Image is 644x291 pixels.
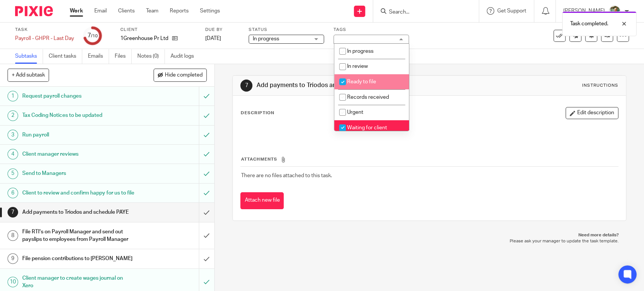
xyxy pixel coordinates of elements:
h1: Send to Managers [22,168,135,179]
h1: Run payroll [22,129,135,141]
div: 7 [8,207,18,217]
span: Ready to file [347,79,376,84]
p: Task completed. [570,20,608,28]
div: 8 [8,230,18,241]
span: There are no files attached to this task. [241,173,332,178]
label: Task [15,27,74,33]
h1: Client to review and confirm happy for us to file [22,187,135,199]
h1: File RTI's on Payroll Manager and send out payslips to employees from Payroll Manager [22,226,135,245]
div: 3 [8,130,18,140]
p: 1Greenhouse Pr Ltd [120,35,168,42]
div: Payroll - GHPR - Last Day [15,35,74,42]
a: Audit logs [171,49,200,64]
a: Email [94,7,107,15]
a: Files [115,49,132,64]
label: Due by [205,27,239,33]
span: In progress [347,49,373,54]
div: 6 [8,188,18,198]
small: /10 [91,34,98,38]
span: In progress [253,36,279,41]
div: 5 [8,168,18,179]
div: 9 [8,253,18,264]
button: Hide completed [154,69,207,81]
p: Need more details? [240,232,618,238]
p: Please ask your manager to update the task template. [240,238,618,244]
h1: Add payments to Triodos and schedule PAYE [257,81,446,89]
button: Attach new file [240,192,284,209]
span: Hide completed [165,72,203,78]
a: Team [146,7,158,15]
a: Client tasks [49,49,82,64]
h1: Tax Coding Notices to be updated [22,110,135,121]
h1: Add payments to Triodos and schedule PAYE [22,207,135,218]
a: Settings [200,7,220,15]
label: Client [120,27,196,33]
button: Edit description [566,107,618,119]
a: Subtasks [15,49,43,64]
label: Status [249,27,324,33]
p: Description [240,110,274,116]
span: [DATE] [205,36,221,41]
span: In review [347,64,368,69]
span: Urgent [347,110,363,115]
div: Instructions [582,83,618,89]
h1: Request payroll changes [22,90,135,102]
div: 7 [88,31,98,40]
div: 4 [8,149,18,159]
span: Attachments [241,157,277,161]
span: Records received [347,95,389,100]
span: Waiting for client [347,125,387,130]
h1: Client manager reviews [22,149,135,160]
div: 7 [240,80,252,92]
h1: File pension contributions to [PERSON_NAME] [22,253,135,264]
a: Emails [88,49,109,64]
a: Work [70,7,83,15]
a: Clients [118,7,135,15]
div: 1 [8,91,18,101]
a: Reports [170,7,189,15]
img: Photo2.jpg [609,5,621,17]
div: 10 [8,277,18,287]
div: 2 [8,110,18,121]
a: Notes (0) [137,49,165,64]
img: Pixie [15,6,53,16]
button: + Add subtask [8,69,49,81]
